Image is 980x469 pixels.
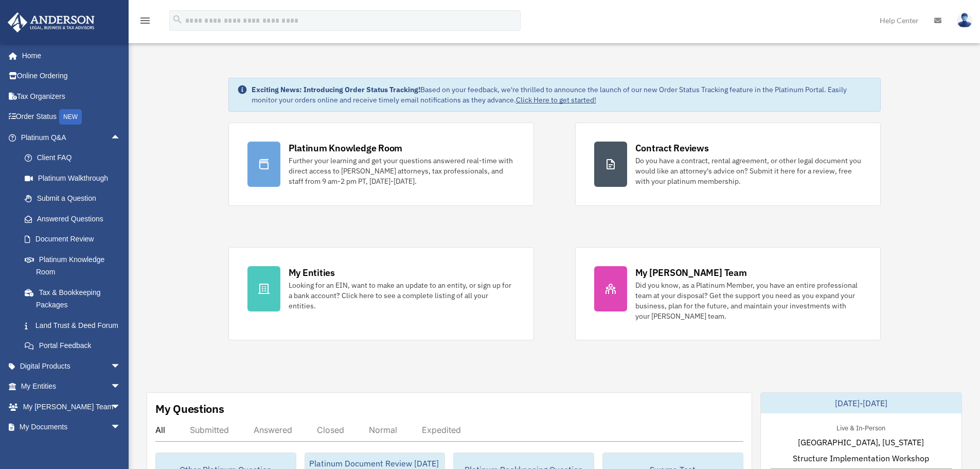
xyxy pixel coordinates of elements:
[635,280,862,321] div: Did you know, as a Platinum Member, you have an entire professional team at your disposal? Get th...
[111,127,131,148] span: arrow_drop_up
[317,425,344,435] div: Closed
[155,401,224,416] div: My Questions
[111,356,131,377] span: arrow_drop_down
[5,12,98,32] img: Anderson Advisors Platinum Portal
[957,13,972,28] img: User Pic
[369,425,397,435] div: Normal
[635,142,709,154] div: Contract Reviews
[228,123,534,206] a: Platinum Knowledge Room Further your learning and get your questions answered real-time with dire...
[289,142,403,154] div: Platinum Knowledge Room
[289,280,515,311] div: Looking for an EIN, want to make an update to an entity, or sign up for a bank account? Click her...
[14,282,136,315] a: Tax & Bookkeeping Packages
[761,393,961,413] div: [DATE]-[DATE]
[422,425,461,435] div: Expedited
[7,45,131,66] a: Home
[252,84,872,105] div: Based on your feedback, we're thrilled to announce the launch of our new Order Status Tracking fe...
[289,266,335,279] div: My Entities
[254,425,292,435] div: Answered
[7,417,136,438] a: My Documentsarrow_drop_down
[14,336,136,356] a: Portal Feedback
[111,376,131,397] span: arrow_drop_down
[798,436,924,448] span: [GEOGRAPHIC_DATA], [US_STATE]
[139,14,151,27] i: menu
[190,425,229,435] div: Submitted
[14,168,136,188] a: Platinum Walkthrough
[289,155,515,186] div: Further your learning and get your questions answered real-time with direct access to [PERSON_NAM...
[575,247,881,340] a: My [PERSON_NAME] Team Did you know, as a Platinum Member, you have an entire professional team at...
[59,109,82,125] div: NEW
[575,123,881,206] a: Contract Reviews Do you have a contract, rental agreement, or other legal document you would like...
[635,155,862,186] div: Do you have a contract, rental agreement, or other legal document you would like an attorney's ad...
[7,86,136,107] a: Tax Organizers
[7,356,136,376] a: Digital Productsarrow_drop_down
[14,209,136,229] a: Answered Questions
[228,247,534,340] a: My Entities Looking for an EIN, want to make an update to an entity, or sign up for a bank accoun...
[7,66,136,86] a: Online Ordering
[516,95,596,105] a: Click Here to get started!
[111,417,131,438] span: arrow_drop_down
[7,376,136,397] a: My Entitiesarrow_drop_down
[635,266,747,279] div: My [PERSON_NAME] Team
[7,107,136,128] a: Order StatusNEW
[7,396,136,417] a: My [PERSON_NAME] Teamarrow_drop_down
[828,422,894,432] div: Live & In-Person
[7,127,136,148] a: Platinum Q&Aarrow_drop_up
[14,315,136,336] a: Land Trust & Deed Forum
[793,452,929,464] span: Structure Implementation Workshop
[172,14,183,25] i: search
[155,425,165,435] div: All
[14,229,136,250] a: Document Review
[14,249,136,282] a: Platinum Knowledge Room
[111,396,131,418] span: arrow_drop_down
[14,188,136,209] a: Submit a Question
[252,85,420,94] strong: Exciting News: Introducing Order Status Tracking!
[139,18,151,27] a: menu
[14,148,136,168] a: Client FAQ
